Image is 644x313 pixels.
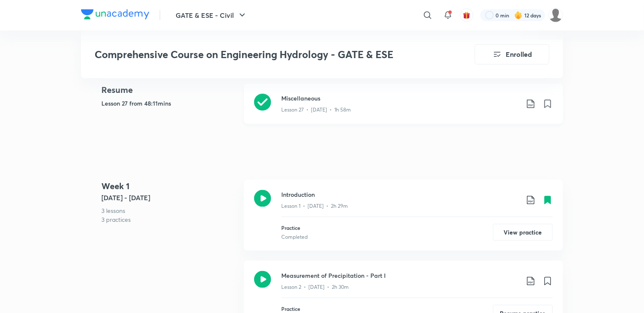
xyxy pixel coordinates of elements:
[101,193,237,203] h5: [DATE] - [DATE]
[281,271,519,280] h3: Measurement of Precipitation - Part I
[101,206,237,215] p: 3 lessons
[281,202,348,210] p: Lesson 1 • [DATE] • 2h 29m
[171,7,252,24] button: GATE & ESE - Civil
[101,215,237,224] p: 3 practices
[281,233,308,241] div: Completed
[81,9,149,20] img: Company Logo
[281,305,342,313] p: Practice
[281,94,519,103] h3: Miscellaneous
[475,44,549,64] button: Enrolled
[281,283,349,291] p: Lesson 2 • [DATE] • 2h 30m
[101,99,237,108] h5: Lesson 27 from 48:11mins
[493,224,553,241] button: View practice
[244,180,563,261] a: IntroductionLesson 1 • [DATE] • 2h 29mPracticeCompletedView practice
[101,180,237,193] h4: Week 1
[514,11,523,20] img: streak
[460,8,473,22] button: avatar
[101,84,237,96] h4: Resume
[281,224,308,232] p: Practice
[95,48,427,61] h3: Comprehensive Course on Engineering Hydrology - GATE & ESE
[244,84,563,134] a: MiscellaneousLesson 27 • [DATE] • 1h 58m
[463,11,470,19] img: avatar
[549,8,563,22] img: Anjali kumari
[81,9,149,22] a: Company Logo
[281,106,351,114] p: Lesson 27 • [DATE] • 1h 58m
[281,190,519,199] h3: Introduction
